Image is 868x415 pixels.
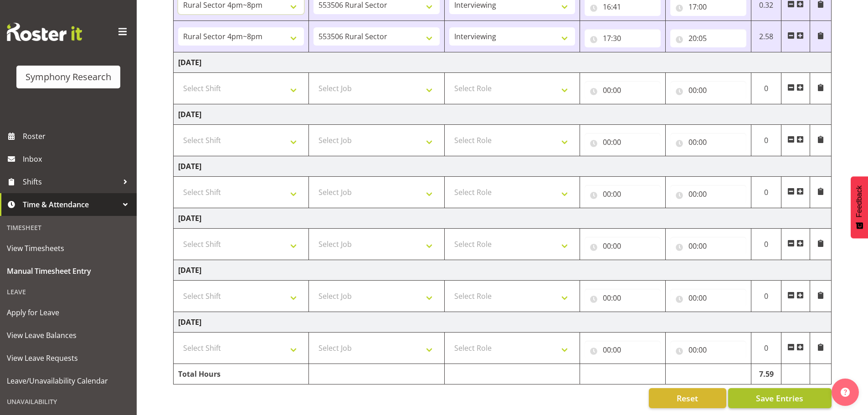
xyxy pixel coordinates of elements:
td: [DATE] [174,208,832,229]
a: Leave/Unavailability Calendar [2,369,134,392]
td: 0 [751,229,781,260]
input: Click to select... [670,81,746,99]
td: 0 [751,125,781,156]
div: Leave [2,282,134,301]
span: Feedback [855,185,863,217]
span: Roster [23,129,132,143]
input: Click to select... [670,341,746,359]
span: Save Entries [756,392,803,404]
input: Click to select... [585,289,661,307]
a: View Leave Requests [2,347,134,369]
input: Click to select... [670,29,746,47]
input: Click to select... [585,29,661,47]
span: Leave/Unavailability Calendar [7,374,130,388]
td: [DATE] [174,156,832,177]
td: 0 [751,281,781,312]
span: View Leave Balances [7,328,130,342]
input: Click to select... [670,289,746,307]
td: [DATE] [174,52,832,73]
input: Click to select... [670,133,746,151]
input: Click to select... [670,185,746,203]
td: 0 [751,333,781,364]
img: Rosterit website logo [7,23,82,41]
td: Total Hours [174,364,309,384]
td: [DATE] [174,260,832,281]
td: 2.58 [751,21,781,52]
span: Shifts [23,175,118,189]
a: Manual Timesheet Entry [2,260,134,282]
td: 7.59 [751,364,781,384]
span: View Timesheets [7,241,130,255]
input: Click to select... [670,237,746,255]
span: Time & Attendance [23,198,118,211]
span: Apply for Leave [7,306,130,319]
td: [DATE] [174,104,832,125]
div: Unavailability [2,392,134,411]
input: Click to select... [585,185,661,203]
div: Timesheet [2,218,134,237]
input: Click to select... [585,237,661,255]
button: Save Entries [728,388,832,408]
input: Click to select... [585,133,661,151]
td: 0 [751,73,781,104]
span: Reset [677,392,698,404]
a: View Timesheets [2,237,134,260]
a: View Leave Balances [2,324,134,347]
div: Symphony Research [26,70,111,84]
td: [DATE] [174,312,832,333]
span: Inbox [23,152,132,166]
td: 0 [751,177,781,208]
input: Click to select... [585,341,661,359]
button: Feedback - Show survey [851,176,868,238]
input: Click to select... [585,81,661,99]
button: Reset [649,388,726,408]
img: help-xxl-2.png [841,388,850,397]
a: Apply for Leave [2,301,134,324]
span: Manual Timesheet Entry [7,264,130,278]
span: View Leave Requests [7,351,130,365]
